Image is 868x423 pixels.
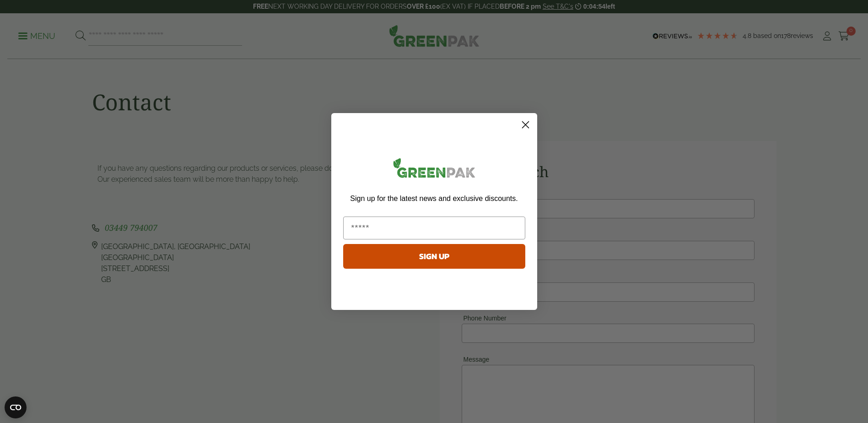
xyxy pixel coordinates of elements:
[350,195,518,202] span: Sign up for the latest news and exclusive discounts.
[343,154,525,185] img: greenpak_logo
[518,117,534,133] button: Close dialog
[343,244,525,269] button: SIGN UP
[343,217,525,239] input: Email
[5,396,27,418] button: Open CMP widget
